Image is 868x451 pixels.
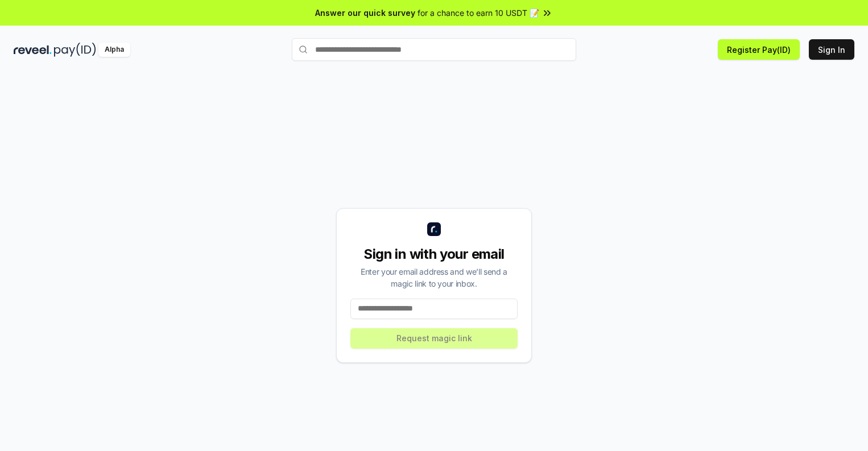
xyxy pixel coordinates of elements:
span: for a chance to earn 10 USDT 📝 [418,7,539,19]
span: Answer our quick survey [315,7,415,19]
div: Alpha [98,43,130,57]
img: logo_small [427,222,441,236]
button: Sign In [809,39,854,60]
div: Enter your email address and we’ll send a magic link to your inbox. [350,266,518,289]
button: Register Pay(ID) [718,39,800,60]
img: pay_id [54,43,96,57]
div: Sign in with your email [350,245,518,263]
img: reveel_dark [14,43,52,57]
